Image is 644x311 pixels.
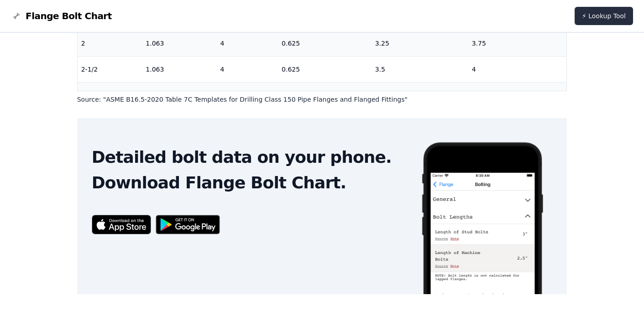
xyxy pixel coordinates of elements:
td: 0.625 [278,30,372,56]
a: ⚡ Lookup Tool [575,7,633,25]
td: 3.5 [372,56,468,82]
p: Source: " ASME B16.5-2020 Table 7C Templates for Drilling Class 150 Pipe Flanges and Flanged Fitt... [77,95,567,104]
td: 0.625 [278,56,372,82]
img: Flange Bolt Chart Logo [11,10,22,21]
span: Flange Bolt Chart [26,10,112,22]
td: 3.75 [468,30,567,56]
td: 2-1/2 [78,56,142,82]
td: 4 [216,82,278,108]
a: Flange Bolt Chart LogoFlange Bolt Chart [11,10,112,22]
td: 4 [468,56,567,82]
td: 1.063 [142,82,216,108]
td: 3.5 [372,82,468,108]
td: 2 [78,30,142,56]
td: 1.063 [142,30,216,56]
td: 1.063 [142,56,216,82]
h2: Detailed bolt data on your phone. [92,148,406,166]
td: 3.25 [372,30,468,56]
td: 0.625 [278,82,372,108]
td: 4 [468,82,567,108]
img: App Store badge for the Flange Bolt Chart app [92,215,151,234]
td: 4 [216,30,278,56]
td: 3 [78,82,142,108]
img: Get it on Google Play [151,210,225,239]
h2: Download Flange Bolt Chart. [92,174,406,192]
td: 4 [216,56,278,82]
